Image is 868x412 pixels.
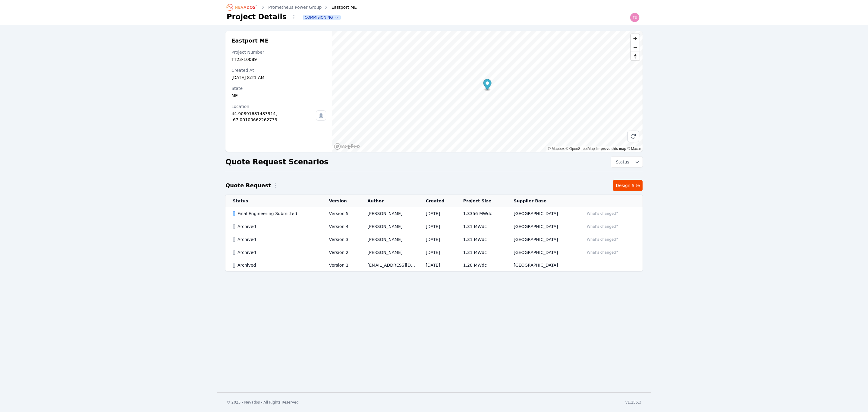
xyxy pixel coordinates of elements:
div: v1.255.3 [625,400,641,405]
td: 1.31 MWdc [456,246,507,259]
div: Eastport ME [323,4,357,10]
button: What's changed? [584,236,621,243]
td: 1.31 MWdc [456,233,507,246]
td: 1.28 MWdc [456,259,507,271]
h2: Quote Request [225,181,271,190]
td: [DATE] [419,246,456,259]
span: Status [613,159,629,165]
td: [DATE] [419,233,456,246]
button: What's changed? [584,223,621,230]
div: Archived [233,236,319,242]
td: [GEOGRAPHIC_DATA] [506,246,577,259]
th: Supplier Base [506,195,577,207]
td: [PERSON_NAME] [360,207,418,220]
td: 1.3356 MWdc [456,207,507,220]
td: Version 1 [322,259,360,271]
div: Location [231,103,316,109]
a: Mapbox homepage [334,143,360,150]
td: [DATE] [419,220,456,233]
td: Version 4 [322,220,360,233]
div: ME [231,93,326,99]
canvas: Map [332,31,643,152]
td: [PERSON_NAME] [360,233,418,246]
a: Mapbox [548,147,565,151]
h2: Quote Request Scenarios [225,157,328,167]
td: [DATE] [419,207,456,220]
div: Archived [233,223,319,230]
div: Created At [231,67,326,73]
button: Reset bearing to north [631,52,640,60]
div: TT23-10089 [231,56,326,62]
td: Version 2 [322,246,360,259]
a: Prometheus Power Group [268,4,322,10]
tr: Final Engineering SubmittedVersion 5[PERSON_NAME][DATE]1.3356 MWdc[GEOGRAPHIC_DATA]What's changed? [225,207,643,220]
th: Version [322,195,360,207]
tr: ArchivedVersion 1[EMAIL_ADDRESS][DOMAIN_NAME][DATE]1.28 MWdc[GEOGRAPHIC_DATA] [225,259,643,271]
th: Status [225,195,322,207]
div: State [231,85,326,91]
a: Design Site [613,180,643,191]
td: Version 3 [322,233,360,246]
button: Zoom out [631,43,640,52]
div: © 2025 - Nevados - All Rights Reserved [227,400,299,405]
div: Project Number [231,49,326,55]
div: 44.90891681483914, -67.00100662262733 [231,111,316,123]
h2: Eastport ME [231,37,326,44]
td: [GEOGRAPHIC_DATA] [506,220,577,233]
a: OpenStreetMap [566,147,595,151]
td: [GEOGRAPHIC_DATA] [506,233,577,246]
img: Ted Elliott [630,13,640,22]
button: Status [611,157,643,167]
td: [GEOGRAPHIC_DATA] [506,207,577,220]
button: What's changed? [584,249,621,256]
th: Created [419,195,456,207]
button: What's changed? [584,210,621,217]
tr: ArchivedVersion 4[PERSON_NAME][DATE]1.31 MWdc[GEOGRAPHIC_DATA]What's changed? [225,220,643,233]
a: Improve this map [596,147,626,151]
th: Author [360,195,418,207]
tr: ArchivedVersion 2[PERSON_NAME][DATE]1.31 MWdc[GEOGRAPHIC_DATA]What's changed? [225,246,643,259]
button: Zoom in [631,34,640,43]
div: Final Engineering Submitted [233,211,319,217]
nav: Breadcrumb [227,2,357,12]
h1: Project Details [227,12,287,22]
div: [DATE] 8:21 AM [231,74,326,81]
div: Map marker [483,79,491,91]
tr: ArchivedVersion 3[PERSON_NAME][DATE]1.31 MWdc[GEOGRAPHIC_DATA]What's changed? [225,233,643,246]
td: Version 5 [322,207,360,220]
div: Archived [233,249,319,255]
button: Commisioning [303,15,340,20]
td: [EMAIL_ADDRESS][DOMAIN_NAME] [360,259,418,271]
td: [PERSON_NAME] [360,220,418,233]
td: [PERSON_NAME] [360,246,418,259]
div: Archived [233,262,319,268]
th: Project Size [456,195,507,207]
span: Zoom out [631,43,640,52]
td: 1.31 MWdc [456,220,507,233]
td: [DATE] [419,259,456,271]
td: [GEOGRAPHIC_DATA] [506,259,577,271]
a: Maxar [627,147,641,151]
